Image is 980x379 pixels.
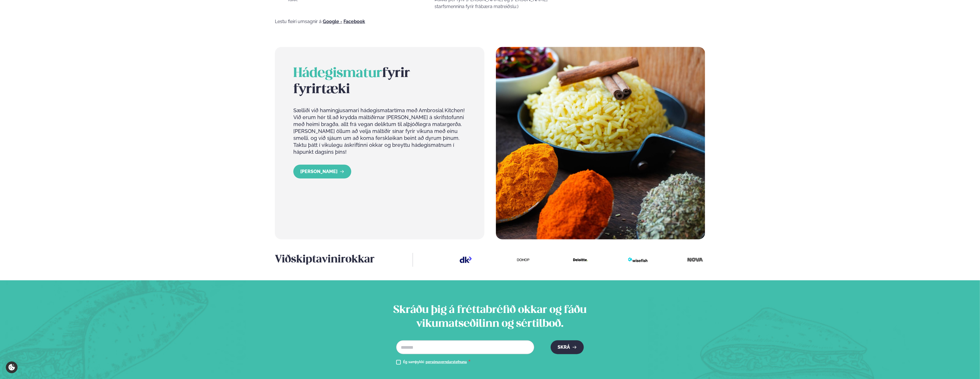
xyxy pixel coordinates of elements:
[343,19,365,24] a: Facebook
[513,255,533,264] img: image alt
[685,255,705,264] img: image alt
[628,251,648,269] img: image alt
[377,303,603,331] h2: Skráðu þig á fréttabréfið okkar og fáðu vikumatseðilinn og sértilboð.
[571,251,590,269] img: image alt
[293,65,466,98] h2: fyrir fyrirtæki
[403,359,471,366] div: Ég samþykki
[275,255,345,265] span: Viðskiptavinir
[275,253,413,267] h3: okkar
[323,19,342,24] a: Google -
[426,360,467,365] a: persónuverndarstefnuna
[456,251,476,269] img: image alt
[551,340,584,354] button: Skrá
[275,19,322,24] span: Lestu fleiri umsagnir á
[293,67,382,80] span: Hádegismatur
[6,361,18,373] a: Cookie settings
[496,47,705,239] img: image alt
[293,107,466,155] p: Sælliði við hamingjusamari hádegismatartíma með Ambrosial Kitchen! Við erum hér til að krydda mál...
[293,165,351,179] a: LESA MEIRA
